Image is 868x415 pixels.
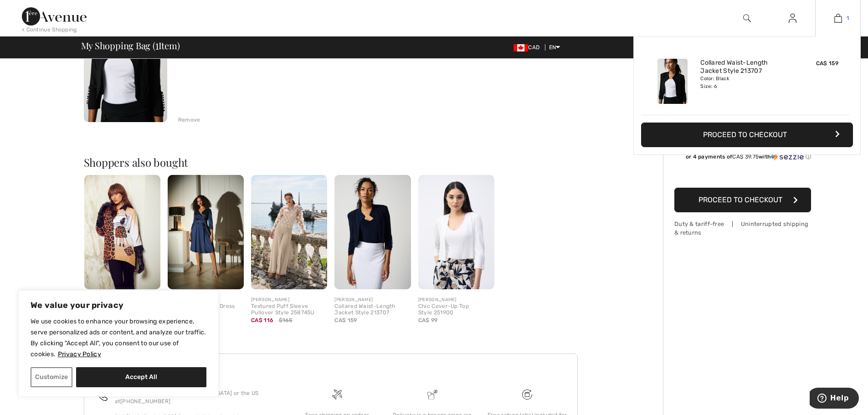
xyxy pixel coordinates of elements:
[84,175,160,289] img: Leopard Button Closure Shirt Style 253771
[657,59,688,104] img: Collared Waist-Length Jacket Style 213707
[31,367,72,387] button: Customize
[522,389,532,400] img: Free shipping on orders over $99
[847,14,849,22] span: 1
[251,317,273,323] span: CA$ 116
[549,44,560,51] span: EN
[743,13,751,24] img: search the website
[514,44,543,51] span: CAD
[18,290,219,397] div: We value your privacy
[674,220,811,237] div: Duty & tariff-free | Uninterrupted shipping & returns
[816,60,838,67] span: CA$ 159
[334,297,411,303] div: [PERSON_NAME]
[810,388,859,410] iframe: Opens a widget where you can find more information
[332,389,342,400] img: Free shipping on orders over $99
[31,316,206,360] p: We use cookies to enhance your browsing experience, serve personalized ads or content, and analyz...
[22,7,87,26] img: 1ère Avenue
[57,350,102,359] a: Privacy Policy
[641,123,853,147] button: Proceed to Checkout
[700,59,790,75] a: Collared Waist-Length Jacket Style 213707
[816,13,860,24] a: 1
[178,116,200,124] div: Remove
[781,13,804,24] a: Sign In
[279,316,293,324] span: $165
[98,365,564,374] h3: Questions or Comments?
[514,44,528,51] img: Canadian Dollar
[334,303,411,316] div: Collared Waist-Length Jacket Style 213707
[334,317,357,323] span: CA$ 159
[251,175,327,289] img: Textured Puff Sleeve Pullover Style 258745U
[168,175,244,289] img: Knee-Length Wrap Dress Style 253777
[76,367,206,387] button: Accept All
[699,195,782,204] span: Proceed to Checkout
[155,39,159,51] span: 1
[31,300,206,311] p: We value your privacy
[115,389,279,405] p: Call us Toll-Free from [GEOGRAPHIC_DATA] or the US at
[81,41,180,50] span: My Shopping Bag ( Item)
[700,75,790,90] div: Color: Black Size: 6
[674,188,811,212] button: Proceed to Checkout
[427,389,437,400] img: Delivery is a breeze since we pay the duties!
[418,297,494,303] div: [PERSON_NAME]
[418,317,438,323] span: CA$ 99
[418,175,494,289] img: Chic Cover-Up Top Style 251900
[251,303,327,316] div: Textured Puff Sleeve Pullover Style 258745U
[84,157,585,168] h2: Shoppers also bought
[120,398,170,405] a: [PHONE_NUMBER]
[334,175,411,289] img: Collared Waist-Length Jacket Style 213707
[789,13,796,24] img: My Info
[22,26,77,34] div: < Continue Shopping
[418,303,494,316] div: Chic Cover-Up Top Style 251900
[251,297,327,303] div: [PERSON_NAME]
[834,13,842,24] img: My Bag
